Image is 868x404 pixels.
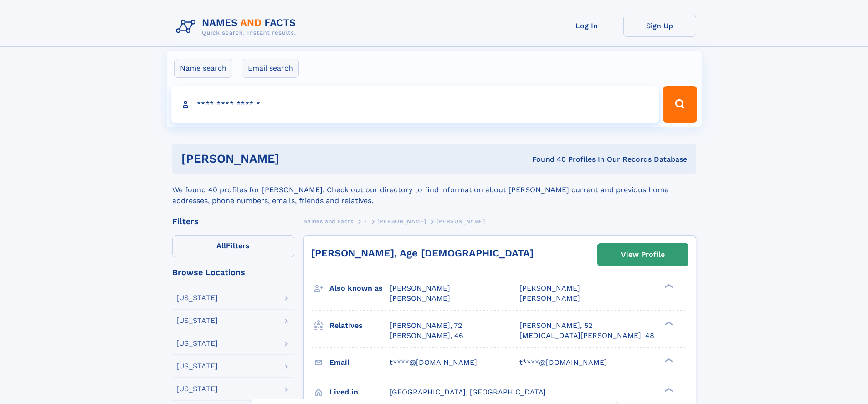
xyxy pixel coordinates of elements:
label: Email search [242,59,299,78]
span: T [364,218,367,225]
div: [US_STATE] [176,363,218,370]
h3: Relatives [329,318,390,333]
a: [PERSON_NAME], 72 [390,321,462,331]
a: [PERSON_NAME], Age [DEMOGRAPHIC_DATA] [311,247,534,259]
a: View Profile [598,244,688,266]
div: [US_STATE] [176,385,218,393]
span: All [216,241,226,250]
label: Filters [172,235,294,257]
div: We found 40 profiles for [PERSON_NAME]. Check out our directory to find information about [PERSON... [172,174,696,206]
a: Sign Up [623,15,696,37]
a: Names and Facts [303,215,354,227]
a: [PERSON_NAME], 52 [519,321,592,331]
span: [PERSON_NAME] [390,294,450,302]
div: Filters [172,217,294,225]
label: Name search [174,59,232,78]
h3: Email [329,355,390,370]
span: [GEOGRAPHIC_DATA], [GEOGRAPHIC_DATA] [390,388,546,396]
div: ❯ [663,320,673,326]
span: [PERSON_NAME] [519,294,580,302]
a: Log In [550,15,623,37]
div: ❯ [663,283,673,289]
a: T [364,215,367,227]
div: ❯ [663,387,673,393]
div: [US_STATE] [176,340,218,347]
a: [MEDICAL_DATA][PERSON_NAME], 48 [519,331,654,341]
div: ❯ [663,357,673,363]
span: [PERSON_NAME] [390,284,450,292]
img: Logo Names and Facts [172,15,303,39]
input: search input [171,86,659,123]
a: [PERSON_NAME], 46 [390,331,463,341]
span: [PERSON_NAME] [437,218,485,225]
h3: Lived in [329,384,390,400]
div: Found 40 Profiles In Our Records Database [406,154,687,164]
div: [US_STATE] [176,294,218,302]
span: [PERSON_NAME] [377,218,426,225]
h1: [PERSON_NAME] [181,153,406,164]
div: Browse Locations [172,268,294,276]
span: [PERSON_NAME] [519,284,580,292]
h3: Also known as [329,281,390,296]
button: Search Button [663,86,697,123]
div: [US_STATE] [176,317,218,324]
div: View Profile [621,244,665,265]
a: [PERSON_NAME] [377,215,426,227]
